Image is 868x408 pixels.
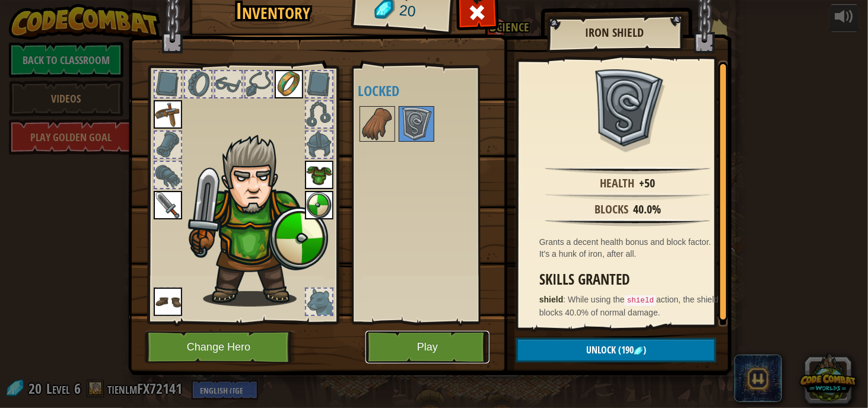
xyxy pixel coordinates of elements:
div: 40.0% [633,201,661,218]
div: Grants a decent health bonus and block factor. It's a hunk of iron, after all. [539,236,722,260]
img: portrait.png [154,288,182,316]
img: portrait.png [305,161,333,189]
button: Play [365,331,489,364]
img: male.png [183,134,329,307]
img: portrait.png [589,69,666,146]
span: Unlock [586,343,616,356]
img: hr.png [545,219,710,227]
span: (190 [616,343,634,356]
div: Blocks [594,201,628,218]
h3: Skills Granted [539,272,722,288]
h2: Iron Shield [559,26,670,39]
img: hr.png [545,193,710,200]
strong: shield [539,295,563,304]
div: +50 [640,175,656,192]
img: gem.png [634,346,643,356]
span: : [563,295,568,304]
img: portrait.png [400,107,433,141]
img: portrait.png [154,100,182,129]
img: portrait.png [361,107,394,141]
div: Health [600,175,635,192]
img: portrait.png [275,70,303,98]
span: While using the action, the shield blocks 40.0% of normal damage. [539,295,718,317]
button: Unlock(190) [516,338,716,362]
h4: Locked [358,83,507,98]
img: hr.png [545,167,710,174]
code: shield [625,295,656,306]
span: ) [643,343,646,356]
button: Change Hero [145,331,295,364]
img: portrait.png [154,191,182,219]
img: portrait.png [305,191,333,219]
